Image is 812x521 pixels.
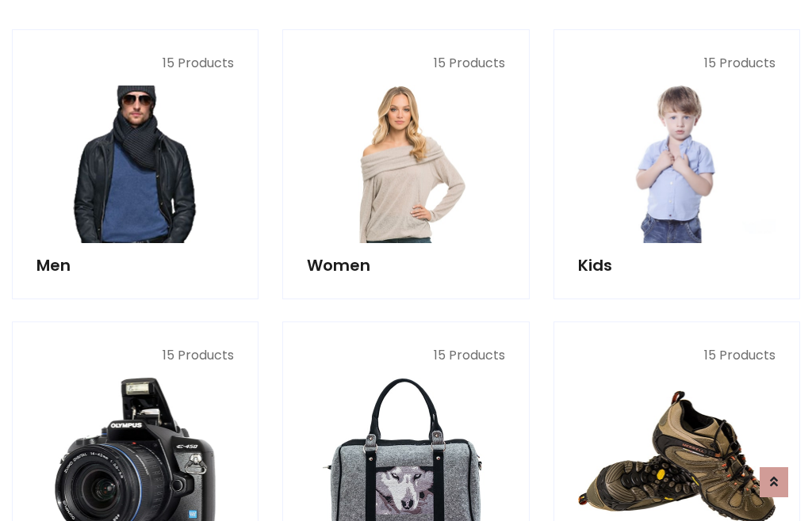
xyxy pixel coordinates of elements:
[578,256,776,275] h5: Kids
[36,54,234,73] p: 15 Products
[578,54,776,73] p: 15 Products
[307,346,504,365] p: 15 Products
[578,346,776,365] p: 15 Products
[36,256,234,275] h5: Men
[307,256,504,275] h5: Women
[36,346,234,365] p: 15 Products
[307,54,504,73] p: 15 Products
